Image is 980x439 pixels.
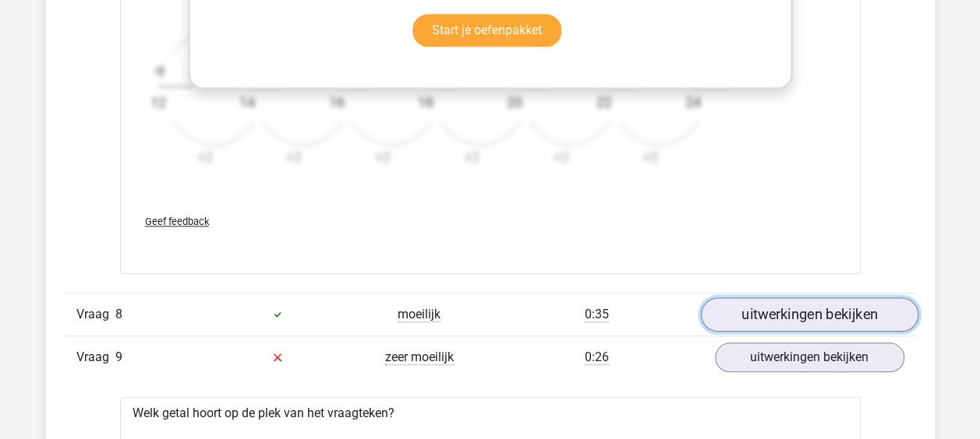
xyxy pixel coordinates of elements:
span: 0:35 [585,307,609,322]
text: 24 [685,94,700,111]
span: moeilijk [398,307,440,322]
text: 18 [417,94,433,111]
text: 22 [596,94,611,111]
span: Geef feedback [145,216,209,227]
text: +2 [464,149,479,165]
text: 12 [150,94,166,111]
span: 8 [115,307,122,321]
text: 16 [328,94,344,111]
span: 0:26 [585,349,609,365]
text: 14 [239,94,255,111]
text: -9 [152,63,164,79]
span: 9 [115,349,122,364]
text: +2 [197,149,213,165]
text: +2 [375,149,391,165]
text: +2 [554,149,569,165]
a: uitwerkingen bekijken [715,342,904,372]
a: uitwerkingen bekijken [700,297,918,332]
text: 20 [507,94,522,111]
span: zeer moeilijk [385,349,454,365]
a: Start je oefenpakket [412,14,561,47]
text: +2 [286,149,302,165]
span: Vraag [76,348,115,367]
text: +2 [642,149,658,165]
span: Vraag [76,305,115,324]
